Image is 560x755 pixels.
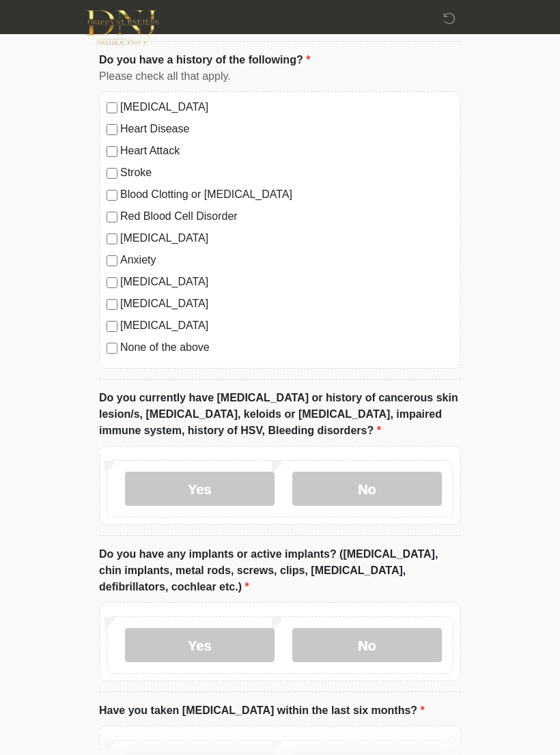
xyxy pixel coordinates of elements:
[107,168,117,179] input: Stroke
[107,299,117,310] input: [MEDICAL_DATA]
[125,628,275,662] label: Yes
[107,146,117,157] input: Heart Attack
[120,296,453,312] label: [MEDICAL_DATA]
[99,68,461,85] div: Please check all that apply.
[85,10,158,45] img: DNJ Med Boutique Logo
[120,274,453,290] label: [MEDICAL_DATA]
[292,472,442,506] label: No
[120,230,453,246] label: [MEDICAL_DATA]
[107,255,117,266] input: Anxiety
[107,233,117,244] input: [MEDICAL_DATA]
[125,472,275,506] label: Yes
[107,124,117,135] input: Heart Disease
[99,390,461,439] label: Do you currently have [MEDICAL_DATA] or history of cancerous skin lesion/s, [MEDICAL_DATA], keloi...
[120,252,453,268] label: Anxiety
[99,52,310,68] label: Do you have a history of the following?
[120,186,453,203] label: Blood Clotting or [MEDICAL_DATA]
[120,143,453,159] label: Heart Attack
[120,208,453,225] label: Red Blood Cell Disorder
[107,190,117,201] input: Blood Clotting or [MEDICAL_DATA]
[120,339,453,356] label: None of the above
[107,321,117,332] input: [MEDICAL_DATA]
[99,702,425,719] label: Have you taken [MEDICAL_DATA] within the last six months?
[292,628,442,662] label: No
[120,165,453,181] label: Stroke
[120,317,453,334] label: [MEDICAL_DATA]
[107,102,117,113] input: [MEDICAL_DATA]
[107,212,117,223] input: Red Blood Cell Disorder
[99,546,461,595] label: Do you have any implants or active implants? ([MEDICAL_DATA], chin implants, metal rods, screws, ...
[107,343,117,354] input: None of the above
[120,99,453,115] label: [MEDICAL_DATA]
[107,277,117,288] input: [MEDICAL_DATA]
[120,121,453,137] label: Heart Disease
